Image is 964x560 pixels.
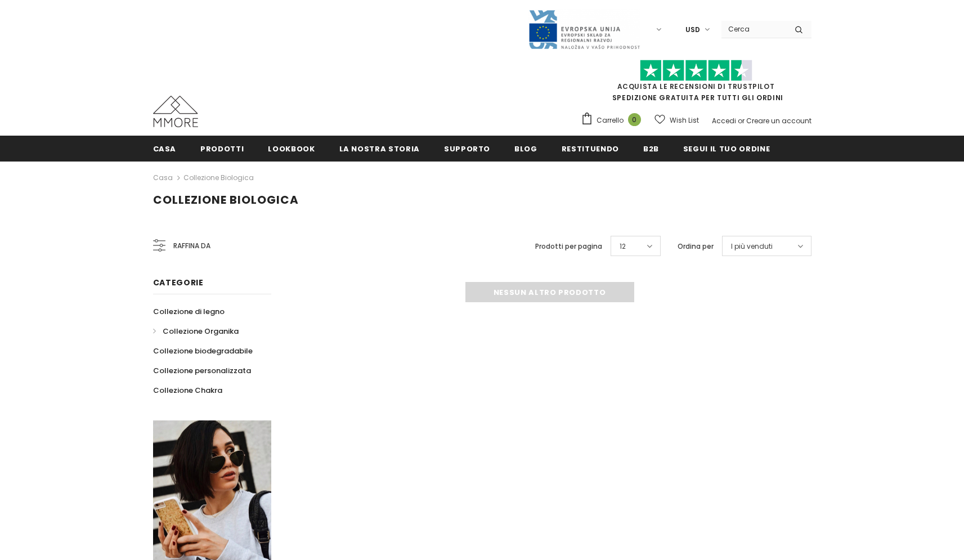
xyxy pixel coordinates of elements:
img: Casi MMORE [153,96,198,127]
a: Lookbook [268,136,315,161]
a: Segui il tuo ordine [683,136,770,161]
span: USD [685,24,700,35]
span: Collezione biologica [153,192,299,208]
a: Collezione personalizzata [153,361,251,380]
span: Prodotti [200,144,244,154]
span: Carrello [597,115,624,126]
a: Collezione Chakra [153,380,222,400]
a: Collezione Organika [153,321,239,341]
a: Collezione di legno [153,302,225,321]
a: B2B [643,136,659,161]
span: Collezione Organika [163,326,239,337]
span: Wish List [670,115,699,126]
span: Restituendo [562,144,619,154]
a: Wish List [654,110,699,130]
span: supporto [444,144,490,154]
span: SPEDIZIONE GRATUITA PER TUTTI GLI ORDINI [581,65,811,102]
span: 0 [628,113,641,126]
label: Ordina per [678,241,714,252]
span: Collezione Chakra [153,385,222,396]
span: Lookbook [268,144,315,154]
span: or [738,116,745,126]
img: Fidati di Pilot Stars [640,60,752,82]
a: Javni Razpis [528,24,640,34]
span: Collezione personalizzata [153,365,251,376]
span: Segui il tuo ordine [683,144,770,154]
span: Casa [153,144,177,154]
span: B2B [643,144,659,154]
span: La nostra storia [339,144,420,154]
input: Search Site [721,21,786,37]
a: supporto [444,136,490,161]
a: Acquista le recensioni di TrustPilot [617,82,775,91]
a: Restituendo [562,136,619,161]
img: Javni Razpis [528,9,640,50]
a: Collezione biologica [183,173,254,182]
span: Raffina da [173,240,210,252]
a: Prodotti [200,136,244,161]
span: I più venduti [731,241,773,252]
span: Collezione di legno [153,306,225,317]
span: Collezione biodegradabile [153,346,253,356]
span: Categorie [153,277,204,288]
a: Casa [153,171,173,185]
span: Blog [514,144,537,154]
a: Collezione biodegradabile [153,341,253,361]
label: Prodotti per pagina [535,241,602,252]
a: Carrello 0 [581,112,647,129]
a: Creare un account [746,116,811,126]
a: Casa [153,136,177,161]
a: Accedi [712,116,736,126]
a: La nostra storia [339,136,420,161]
span: 12 [620,241,626,252]
a: Blog [514,136,537,161]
